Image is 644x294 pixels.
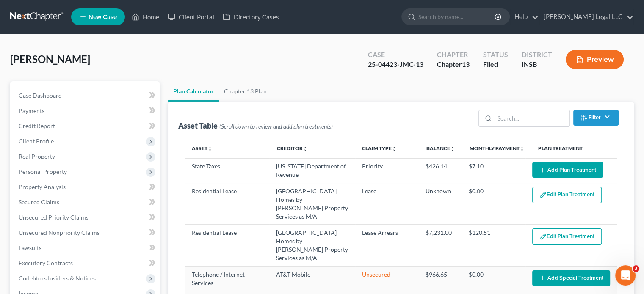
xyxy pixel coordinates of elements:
button: Preview [566,50,624,69]
td: Priority [355,158,419,183]
span: Secured Claims [19,198,59,206]
a: Property Analysis [12,179,160,195]
td: Lease Arrears [355,225,419,266]
a: Home [127,9,163,25]
a: [PERSON_NAME] Legal LLC [539,9,633,25]
td: State Taxes, [185,158,269,183]
a: Unsecured Priority Claims [12,210,160,225]
i: unfold_more [450,146,455,151]
td: Residential Lease [185,183,269,225]
td: $7.10 [462,158,525,183]
div: Asset Table [178,121,333,131]
td: [US_STATE] Department of Revenue [269,158,355,183]
span: Real Property [19,153,55,160]
a: Plan Calculator [168,81,219,102]
button: Add Special Treatment [532,270,610,286]
img: edit-pencil-c1479a1de80d8dea1e2430c2f745a3c6a07e9d7aa2eeffe225670001d78357a8.svg [539,191,547,198]
a: Client Portal [163,9,218,25]
a: Credit Report [12,118,160,134]
td: $0.00 [462,183,525,225]
span: (Scroll down to review and add plan treatments) [219,123,333,130]
span: Client Profile [19,137,54,145]
button: Edit Plan Treatment [532,187,602,203]
input: Search... [495,110,569,126]
i: unfold_more [303,146,308,151]
i: unfold_more [392,146,397,151]
a: Payments [12,103,160,118]
div: Status [483,50,508,60]
div: 25-04423-JMC-13 [368,60,423,69]
a: Creditorunfold_more [277,145,308,151]
a: Directory Cases [218,9,283,25]
td: AT&T Mobile [269,266,355,291]
span: 3 [633,265,639,272]
a: Secured Claims [12,195,160,210]
button: Filter [573,110,619,126]
a: Executory Contracts [12,256,160,271]
i: unfold_more [207,146,213,151]
span: Executory Contracts [19,259,73,267]
i: unfold_more [520,146,525,151]
div: Chapter [437,60,470,69]
button: Edit Plan Treatment [532,228,602,245]
a: Monthly Paymentunfold_more [470,145,525,151]
span: Credit Report [19,122,55,129]
span: Unsecured Priority Claims [19,214,88,221]
td: $426.14 [419,158,462,183]
a: Lawsuits [12,240,160,256]
iframe: Intercom live chat [615,265,636,286]
span: Case Dashboard [19,92,62,99]
span: Unsecured Nonpriority Claims [19,229,100,236]
span: Codebtors Insiders & Notices [19,275,96,282]
span: New Case [88,14,117,20]
a: Claim Typeunfold_more [362,145,397,151]
a: Unsecured Nonpriority Claims [12,225,160,240]
td: $0.00 [462,266,525,291]
td: $120.51 [462,225,525,266]
td: [GEOGRAPHIC_DATA] Homes by [PERSON_NAME] Property Services as M/A [269,225,355,266]
a: Help [510,9,539,25]
td: Lease [355,183,419,225]
td: $7,231.00 [419,225,462,266]
a: Case Dashboard [12,88,160,103]
span: [PERSON_NAME] [10,53,90,65]
div: District [522,50,552,60]
div: Chapter [437,50,470,60]
input: Search by name... [418,9,496,25]
button: Add Plan Treatment [532,162,603,178]
span: Lawsuits [19,244,41,251]
td: Telephone / Internet Services [185,266,269,291]
a: Chapter 13 Plan [219,81,272,102]
div: Case [368,50,423,60]
div: Filed [483,60,508,69]
a: Assetunfold_more [192,145,213,151]
td: Unsecured [355,266,419,291]
td: [GEOGRAPHIC_DATA] Homes by [PERSON_NAME] Property Services as M/A [269,183,355,225]
span: Payments [19,107,44,114]
span: 13 [462,60,470,68]
span: Personal Property [19,168,67,175]
th: Plan Treatment [531,140,617,157]
div: INSB [522,60,552,69]
td: Unknown [419,183,462,225]
td: Residential Lease [185,225,269,266]
td: $966.65 [419,266,462,291]
a: Balanceunfold_more [426,145,455,151]
img: edit-pencil-c1479a1de80d8dea1e2430c2f745a3c6a07e9d7aa2eeffe225670001d78357a8.svg [539,233,547,240]
span: Property Analysis [19,183,66,190]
